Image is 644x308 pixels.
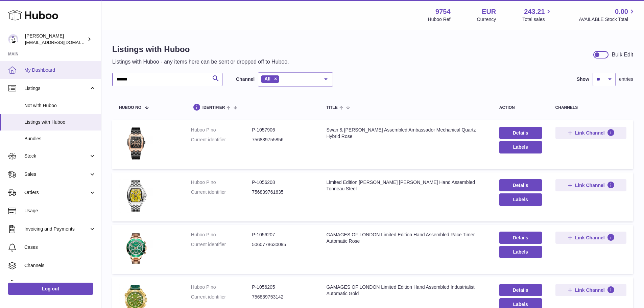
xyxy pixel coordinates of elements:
[522,7,552,23] a: 243.21 Total sales
[24,119,96,125] span: Listings with Huboo
[575,287,605,293] span: Link Channel
[24,171,89,177] span: Sales
[112,44,289,55] h1: Listings with Huboo
[435,7,451,16] strong: 9754
[499,193,542,206] button: Labels
[25,40,99,45] span: [EMAIL_ADDRESS][DOMAIN_NAME]
[252,232,313,238] dd: P-1056207
[575,235,605,241] span: Link Channel
[577,76,589,82] label: Show
[555,284,626,296] button: Link Channel
[499,127,542,139] a: Details
[252,179,313,186] dd: P-1056208
[522,16,552,23] span: Total sales
[252,294,313,300] dd: 756839753142
[191,179,252,186] dt: Huboo P no
[191,127,252,133] dt: Huboo P no
[252,284,313,290] dd: P-1056205
[615,7,628,16] span: 0.00
[24,67,96,73] span: My Dashboard
[24,102,96,109] span: Not with Huboo
[499,246,542,258] button: Labels
[202,105,225,110] span: identifier
[326,127,485,140] div: Swan & [PERSON_NAME] Assembled Ambassador Mechanical Quartz Hybrid Rose
[8,34,18,44] img: internalAdmin-9754@internal.huboo.com
[24,136,96,142] span: Bundles
[499,141,542,153] button: Labels
[326,179,485,192] div: Limited Edition [PERSON_NAME] [PERSON_NAME] Hand Assembled Tonneau Steel
[499,232,542,244] a: Details
[252,137,313,143] dd: 756839755856
[119,232,153,265] img: GAMAGES OF LONDON Limited Edition Hand Assembled Race Timer Automatic Rose
[575,182,605,188] span: Link Channel
[236,76,255,82] label: Channel
[24,244,96,251] span: Cases
[619,76,633,82] span: entries
[24,226,89,232] span: Invoicing and Payments
[191,137,252,143] dt: Current identifier
[24,262,96,269] span: Channels
[24,189,89,196] span: Orders
[555,127,626,139] button: Link Channel
[477,16,496,23] div: Currency
[119,127,153,161] img: Swan & Edgar Hand Assembled Ambassador Mechanical Quartz Hybrid Rose
[579,7,636,23] a: 0.00 AVAILABLE Stock Total
[119,105,141,110] span: Huboo no
[575,130,605,136] span: Link Channel
[24,208,96,214] span: Usage
[555,232,626,244] button: Link Channel
[499,105,542,110] div: action
[264,76,270,81] span: All
[252,241,313,248] dd: 5060778630095
[8,283,93,295] a: Log out
[191,294,252,300] dt: Current identifier
[25,33,86,46] div: [PERSON_NAME]
[326,232,485,244] div: GAMAGES OF LONDON Limited Edition Hand Assembled Race Timer Automatic Rose
[428,16,451,23] div: Huboo Ref
[191,189,252,195] dt: Current identifier
[191,284,252,290] dt: Huboo P no
[612,51,633,58] div: Bulk Edit
[482,7,496,16] strong: EUR
[24,85,89,92] span: Listings
[191,232,252,238] dt: Huboo P no
[24,281,96,287] span: Settings
[499,284,542,296] a: Details
[524,7,545,16] span: 243.21
[326,284,485,297] div: GAMAGES OF LONDON Limited Edition Hand Assembled Industrialist Automatic Gold
[555,105,626,110] div: channels
[252,127,313,133] dd: P-1057906
[326,105,337,110] span: title
[24,153,89,159] span: Stock
[499,179,542,191] a: Details
[579,16,636,23] span: AVAILABLE Stock Total
[252,189,313,195] dd: 756839761635
[112,58,289,66] p: Listings with Huboo - any items here can be sent or dropped off to Huboo.
[555,179,626,191] button: Link Channel
[119,179,153,213] img: Limited Edition Mann Egerton Hand Assembled Tonneau Steel
[191,241,252,248] dt: Current identifier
